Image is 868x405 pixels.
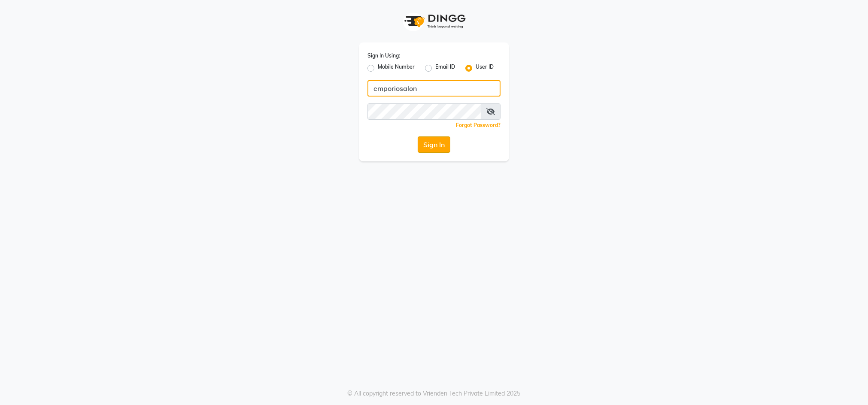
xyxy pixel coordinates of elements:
button: Sign In [418,136,450,153]
a: Forgot Password? [456,122,501,128]
input: Username [367,103,481,120]
label: Sign In Using: [367,52,400,60]
label: Email ID [435,63,455,73]
input: Username [367,80,501,97]
label: User ID [476,63,494,73]
img: logo1.svg [400,9,468,34]
label: Mobile Number [378,63,415,73]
